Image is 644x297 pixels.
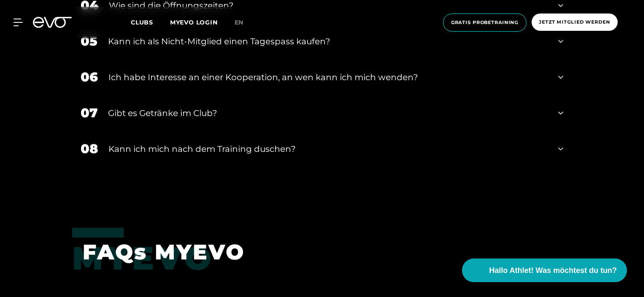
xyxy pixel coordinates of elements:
span: Jetzt Mitglied werden [539,19,610,26]
span: Hallo Athlet! Was möchtest du tun? [489,265,617,276]
a: MYEVO LOGIN [170,19,218,26]
h1: FAQs MYEVO [83,238,551,266]
div: Ich habe Interesse an einer Kooperation, an wen kann ich mich wenden? [108,71,548,84]
span: Clubs [131,19,153,26]
span: en [235,19,244,26]
div: 08 [81,139,98,158]
a: Jetzt Mitglied werden [529,13,620,32]
div: 07 [81,103,97,122]
a: en [235,18,254,27]
div: Kann ich mich nach dem Training duschen? [108,143,548,155]
span: Gratis Probetraining [451,19,519,26]
a: Gratis Probetraining [441,13,529,32]
a: Clubs [131,18,170,26]
div: Gibt es Getränke im Club? [108,107,548,119]
div: 06 [81,67,98,86]
button: Hallo Athlet! Was möchtest du tun? [462,259,627,282]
